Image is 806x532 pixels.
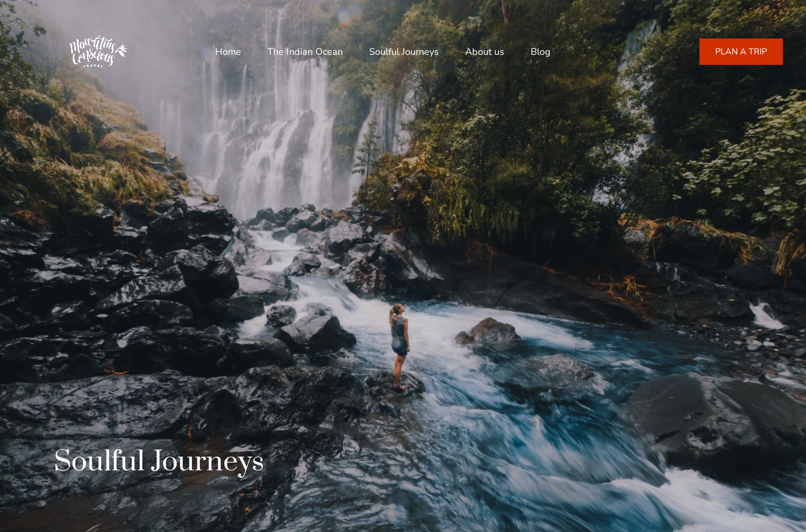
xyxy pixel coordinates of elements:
[465,39,504,64] a: About us
[531,39,551,64] a: Blog
[267,39,343,64] a: The Indian Ocean
[215,39,241,64] a: Home
[369,39,439,64] a: Soulful Journeys
[699,38,783,65] a: PLAN A TRIP
[54,445,264,479] h1: Soulful Journeys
